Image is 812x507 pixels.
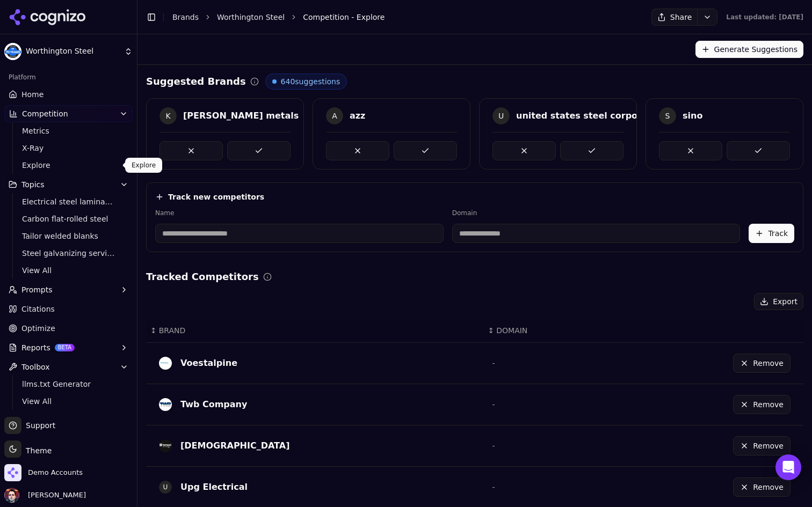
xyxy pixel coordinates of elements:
[159,357,172,370] img: voestalpine
[146,269,259,284] h2: Tracked Competitors
[21,89,44,100] span: Home
[18,229,120,244] a: Tailor welded blanks
[55,344,75,351] span: BETA
[22,396,115,407] span: View All
[488,325,622,336] div: ↕DOMAIN
[775,454,801,480] div: Open Intercom Messenger
[172,13,199,21] a: Brands
[4,464,83,481] button: Open organization switcher
[492,107,510,124] span: U
[21,342,50,353] span: Reports
[749,224,794,243] button: Track
[26,47,120,56] span: Worthington Steel
[28,468,83,477] span: Demo Accounts
[217,12,285,23] a: Worthington Steel
[4,488,19,503] img: Deniz Ozcan
[18,194,120,209] a: Electrical steel laminations
[4,43,21,60] img: Worthington Steel
[18,377,120,392] a: llms.txt Generator
[21,323,55,334] span: Optimize
[18,141,120,156] a: X-Ray
[168,192,264,202] h4: Track new competitors
[21,284,53,295] span: Prompts
[733,354,791,373] button: Remove
[22,160,115,171] span: Explore
[18,263,120,278] a: View All
[180,357,237,370] div: Voestalpine
[18,211,120,226] a: Carbon flat-rolled steel
[180,398,247,411] div: Twb Company
[21,179,45,190] span: Topics
[4,300,133,318] a: Citations
[146,74,246,89] h2: Suggested Brands
[22,143,115,153] span: X-Ray
[18,394,120,409] a: View All
[733,395,791,414] button: Remove
[180,481,248,494] div: Upg Electrical
[4,86,133,103] a: Home
[4,464,21,481] img: Demo Accounts
[492,483,495,491] span: -
[4,320,133,337] a: Optimize
[326,107,343,124] span: A
[4,358,133,376] button: Toolbox
[4,281,133,298] button: Prompts
[4,488,86,503] button: Open user button
[484,319,626,343] th: DOMAIN
[183,109,299,122] div: [PERSON_NAME] metals
[22,248,115,259] span: Steel galvanizing services
[281,76,340,87] span: 640 suggestions
[350,109,365,122] div: azz
[180,439,289,452] div: [DEMOGRAPHIC_DATA]
[146,319,484,343] th: BRAND
[4,69,133,86] div: Platform
[516,109,666,122] div: united states steel corporation
[492,442,495,450] span: -
[24,490,86,500] span: [PERSON_NAME]
[22,108,68,119] span: Competition
[159,481,172,494] span: U
[150,325,480,336] div: ↕BRAND
[18,246,120,261] a: Steel galvanizing services
[492,359,495,368] span: -
[4,176,133,193] button: Topics
[733,477,791,497] button: Remove
[492,400,495,409] span: -
[733,436,791,455] button: Remove
[496,325,527,336] span: DOMAIN
[132,161,156,170] p: Explore
[726,13,803,21] div: Last updated: [DATE]
[695,41,803,58] button: Generate Suggestions
[159,398,172,411] img: twb company
[659,107,676,124] span: S
[22,214,115,224] span: Carbon flat-rolled steel
[18,123,120,138] a: Metrics
[18,158,120,173] a: Explore
[22,126,115,136] span: Metrics
[452,209,741,217] label: Domain
[21,420,55,431] span: Support
[303,12,385,23] span: Competition - Explore
[21,304,55,314] span: Citations
[172,12,630,23] nav: breadcrumb
[21,446,52,455] span: Theme
[159,325,186,336] span: BRAND
[754,293,803,310] button: Export
[22,231,115,241] span: Tailor welded blanks
[4,339,133,356] button: ReportsBETA
[4,105,133,122] button: Competition
[22,265,115,276] span: View All
[160,107,177,124] span: K
[159,439,172,452] img: tempel
[155,209,444,217] label: Name
[22,196,115,207] span: Electrical steel laminations
[22,379,115,390] span: llms.txt Generator
[683,109,702,122] div: sino
[21,362,50,372] span: Toolbox
[651,9,697,26] button: Share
